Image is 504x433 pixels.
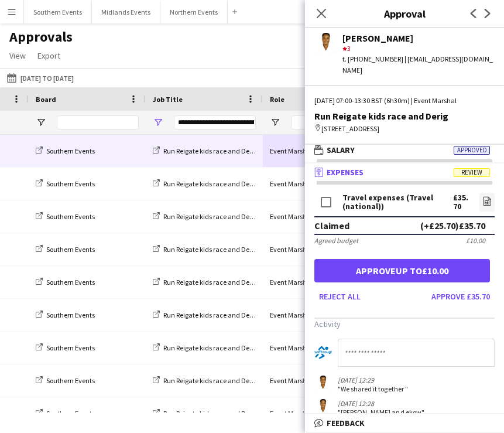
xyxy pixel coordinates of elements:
[314,236,358,245] div: Agreed budget
[342,54,495,75] div: t. [PHONE_NUMBER] | [EMAIL_ADDRESS][DOMAIN_NAME]
[160,1,228,23] button: Northern Events
[46,311,95,319] span: Southern Events
[453,193,472,211] div: £35.70
[153,146,257,155] a: Run Reigate kids race and Derig
[342,43,495,54] div: 3
[291,115,373,129] input: Role Filter Input
[454,146,490,155] span: Approved
[36,117,46,128] button: Open Filter Menu
[153,212,257,221] a: Run Reigate kids race and Derig
[342,33,495,43] div: [PERSON_NAME]
[33,48,65,63] a: Export
[36,311,95,319] a: Southern Events
[305,163,504,181] mat-expansion-panel-header: ExpensesReview
[338,408,424,417] div: "[PERSON_NAME] and ekow"
[36,343,95,352] a: Southern Events
[163,146,257,155] span: Run Reigate kids race and Derig
[46,179,95,188] span: Southern Events
[270,117,280,128] button: Open Filter Menu
[24,1,92,23] button: Southern Events
[36,146,95,155] a: Southern Events
[5,48,30,63] a: View
[153,409,257,418] a: Run Reigate kids race and Derig
[46,278,95,287] span: Southern Events
[314,220,349,231] div: Claimed
[36,212,95,221] a: Southern Events
[153,117,163,128] button: Open Filter Menu
[46,146,95,155] span: Southern Events
[314,96,495,106] div: [DATE] 07:00-13:30 BST (6h30m) | Event Marshal
[153,245,257,254] a: Run Reigate kids race and Derig
[9,50,26,61] span: View
[314,287,365,306] button: Reject all
[314,399,332,417] app-user-avatar: Esther Kissi
[342,193,453,211] div: Travel expenses (Travel (national))
[153,376,257,385] a: Run Reigate kids race and Derig
[327,145,355,155] span: Salary
[163,343,257,352] span: Run Reigate kids race and Derig
[153,278,257,287] a: Run Reigate kids race and Derig
[338,376,408,384] div: [DATE] 12:29
[338,399,424,408] div: [DATE] 12:28
[327,167,364,178] span: Expenses
[46,212,95,221] span: Southern Events
[263,135,380,167] div: Event Marshal
[466,236,485,245] div: £10.00
[163,278,257,287] span: Run Reigate kids race and Derig
[163,409,257,418] span: Run Reigate kids race and Derig
[46,343,95,352] span: Southern Events
[305,141,504,159] mat-expansion-panel-header: SalaryApproved
[57,115,139,129] input: Board Filter Input
[46,409,95,418] span: Southern Events
[420,220,485,231] div: (+£25.70) £35.70
[263,200,380,233] div: Event Marshal
[263,299,380,331] div: Event Marshal
[153,343,257,352] a: Run Reigate kids race and Derig
[46,245,95,254] span: Southern Events
[36,179,95,188] a: Southern Events
[163,212,257,221] span: Run Reigate kids race and Derig
[36,245,95,254] a: Southern Events
[163,311,257,319] span: Run Reigate kids race and Derig
[314,111,495,121] div: Run Reigate kids race and Derig
[46,376,95,385] span: Southern Events
[36,95,56,104] span: Board
[314,259,490,282] button: Approveup to£10.00
[263,397,380,429] div: Event Marshal
[263,332,380,364] div: Event Marshal
[263,364,380,397] div: Event Marshal
[37,50,60,61] span: Export
[153,311,257,319] a: Run Reigate kids race and Derig
[153,179,257,188] a: Run Reigate kids race and Derig
[36,278,95,287] a: Southern Events
[263,168,380,200] div: Event Marshal
[36,409,95,418] a: Southern Events
[270,95,284,104] span: Role
[163,376,257,385] span: Run Reigate kids race and Derig
[327,418,365,428] span: Feedback
[153,95,183,104] span: Job Title
[314,376,332,393] app-user-avatar: Esther Kissi
[163,245,257,254] span: Run Reigate kids race and Derig
[163,179,257,188] span: Run Reigate kids race and Derig
[92,1,160,23] button: Midlands Events
[314,124,495,134] div: [STREET_ADDRESS]
[338,384,408,393] div: "We shared it together "
[427,287,495,306] button: Approve £35.70
[36,376,95,385] a: Southern Events
[5,71,76,85] button: [DATE] to [DATE]
[314,319,495,329] h3: Activity
[263,266,380,298] div: Event Marshal
[305,6,504,21] h3: Approval
[263,233,380,265] div: Event Marshal
[454,168,490,177] span: Review
[305,414,504,432] mat-expansion-panel-header: Feedback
